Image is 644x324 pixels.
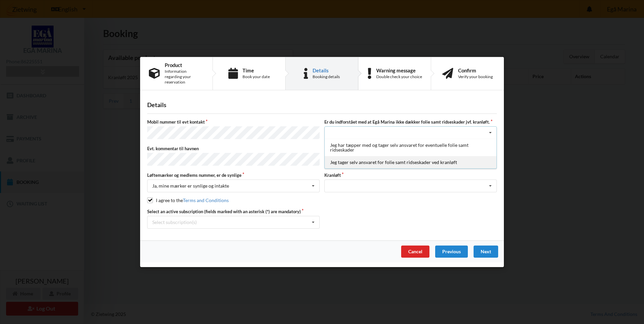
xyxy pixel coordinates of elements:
label: Kranløft [324,172,497,178]
label: Evt. kommentar til havnen [147,145,320,152]
div: Confirm [458,68,493,73]
label: Er du indforstået med at Egå Marina ikke dækker folie samt ridseskader jvf. kranløft. [324,119,497,125]
div: Book your date [243,74,270,79]
div: Cancel [401,246,429,258]
div: Previous [435,246,468,258]
div: Select subscription(s) [152,219,197,225]
div: Jeg har tæpper med og tager selv ansvaret for eventuelle folie samt ridseskader [325,139,496,156]
label: I agree to the [147,197,229,203]
div: Information regarding your reservation [165,69,204,85]
label: Løftemærker og medlems nummer, er de synlige [147,172,320,178]
div: Verify your booking [458,74,493,79]
div: Details [147,101,497,109]
div: Time [243,68,270,73]
label: Select an active subscription (fields marked with an asterisk (*) are mandatory) [147,208,320,215]
div: Next [474,246,498,258]
div: Double check your choice [376,74,422,79]
div: Ja, mine mærker er synlige og intakte [152,184,229,188]
div: Details [313,68,340,73]
div: Product [165,62,204,68]
div: Warning message [376,68,422,73]
a: Terms and Conditions [183,197,229,203]
label: Mobil nummer til evt kontakt [147,119,320,125]
div: Jeg tager selv ansvaret for folie samt ridseskader ved kranløft [325,156,496,169]
div: Booking details [313,74,340,79]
